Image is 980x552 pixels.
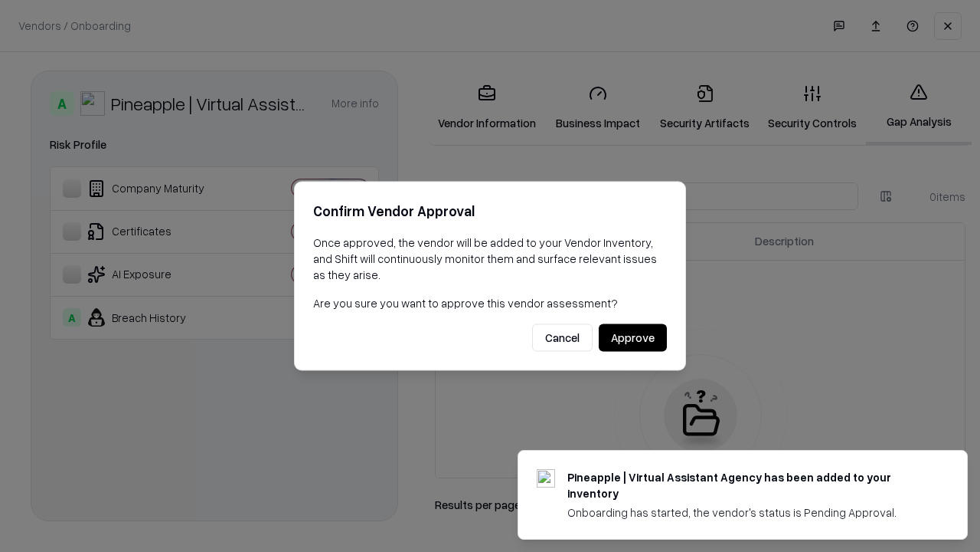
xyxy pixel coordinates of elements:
[313,200,667,222] h2: Confirm Vendor Approval
[532,324,593,352] button: Cancel
[567,504,930,521] div: Onboarding has started, the vendor's status is Pending Approval.
[313,235,667,283] p: Once approved, the vendor will be added to your Vendor Inventory, and Shift will continuously mon...
[567,469,930,501] div: Pineapple | Virtual Assistant Agency has been added to your inventory
[537,469,555,488] img: trypineapple.com
[599,324,667,352] button: Approve
[313,295,667,311] p: Are you sure you want to approve this vendor assessment?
